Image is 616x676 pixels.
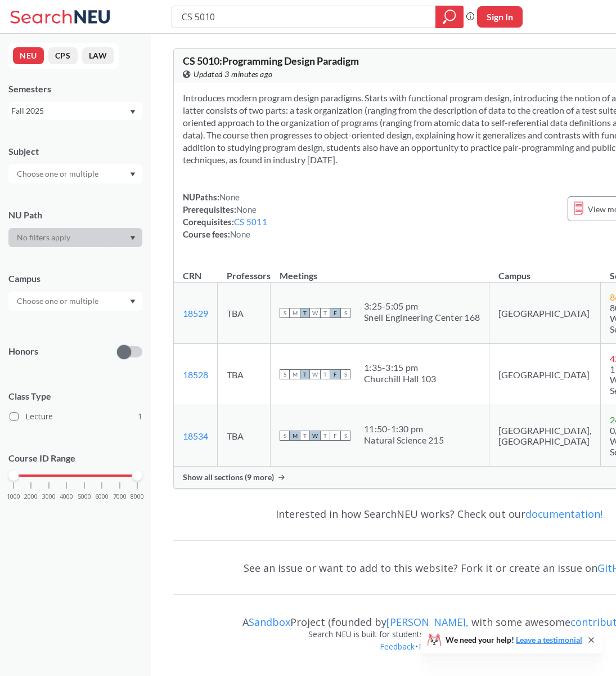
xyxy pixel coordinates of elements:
[290,431,300,441] span: M
[8,390,142,402] span: Class Type
[280,308,290,318] span: S
[183,308,208,319] a: 18529
[418,641,466,652] a: Report a bug
[443,9,456,25] svg: magnifying glass
[8,345,38,358] p: Honors
[280,369,290,379] span: S
[234,217,267,227] a: CS 5011
[489,283,601,344] td: [GEOGRAPHIC_DATA]
[290,369,300,379] span: M
[48,47,78,64] button: CPS
[8,272,142,285] div: Campus
[249,615,290,629] a: Sandbox
[379,641,415,652] a: Feedback
[24,494,38,500] span: 2000
[364,312,480,323] div: Snell Engineering Center 168
[320,369,330,379] span: T
[310,369,320,379] span: W
[183,270,201,282] div: CRN
[364,435,444,446] div: Natural Science 215
[340,308,350,318] span: S
[130,172,136,177] svg: Dropdown arrow
[300,431,310,441] span: T
[218,283,271,344] td: TBA
[489,258,601,283] th: Campus
[340,431,350,441] span: S
[8,292,142,311] div: Dropdown arrow
[364,423,444,435] div: 11:50 - 1:30 pm
[300,369,310,379] span: T
[310,431,320,441] span: W
[330,431,340,441] span: F
[364,301,480,312] div: 3:25 - 5:05 pm
[130,236,136,240] svg: Dropdown arrow
[11,294,106,308] input: Choose one or multiple
[8,164,142,183] div: Dropdown arrow
[138,410,142,423] span: 1
[13,47,44,64] button: NEU
[183,191,267,240] div: NUPaths: Prerequisites: Corequisites: Course fees:
[386,615,466,629] a: [PERSON_NAME]
[236,204,257,214] span: None
[218,405,271,467] td: TBA
[183,431,208,441] a: 18534
[183,369,208,380] a: 18528
[230,229,250,239] span: None
[218,344,271,405] td: TBA
[330,369,340,379] span: F
[8,83,142,95] div: Semesters
[446,636,582,644] span: We need your help!
[300,308,310,318] span: T
[78,494,91,500] span: 5000
[364,362,437,373] div: 1:35 - 3:15 pm
[60,494,73,500] span: 4000
[95,494,109,500] span: 6000
[290,308,300,318] span: M
[435,6,464,28] div: magnifying glass
[194,68,273,80] span: Updated 3 minutes ago
[364,373,437,384] div: Churchill Hall 103
[11,167,106,181] input: Choose one or multiple
[7,494,20,500] span: 1000
[130,110,136,114] svg: Dropdown arrow
[280,431,290,441] span: S
[477,6,523,28] button: Sign In
[219,192,240,202] span: None
[340,369,350,379] span: S
[183,472,274,482] span: Show all sections (9 more)
[183,55,359,67] span: CS 5010 : Programming Design Paradigm
[489,344,601,405] td: [GEOGRAPHIC_DATA]
[8,452,142,465] p: Course ID Range
[320,308,330,318] span: T
[131,494,144,500] span: 8000
[320,431,330,441] span: T
[310,308,320,318] span: W
[330,308,340,318] span: F
[113,494,127,500] span: 7000
[130,299,136,304] svg: Dropdown arrow
[516,635,582,644] a: Leave a testimonial
[10,409,142,424] label: Lecture
[8,209,142,221] div: NU Path
[181,7,428,26] input: Class, professor, course number, "phrase"
[525,507,602,521] a: documentation!
[82,47,114,64] button: LAW
[8,102,142,120] div: Fall 2025Dropdown arrow
[489,405,601,467] td: [GEOGRAPHIC_DATA], [GEOGRAPHIC_DATA]
[271,258,489,283] th: Meetings
[218,258,271,283] th: Professors
[8,228,142,247] div: Dropdown arrow
[11,105,129,117] div: Fall 2025
[8,145,142,158] div: Subject
[42,494,56,500] span: 3000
